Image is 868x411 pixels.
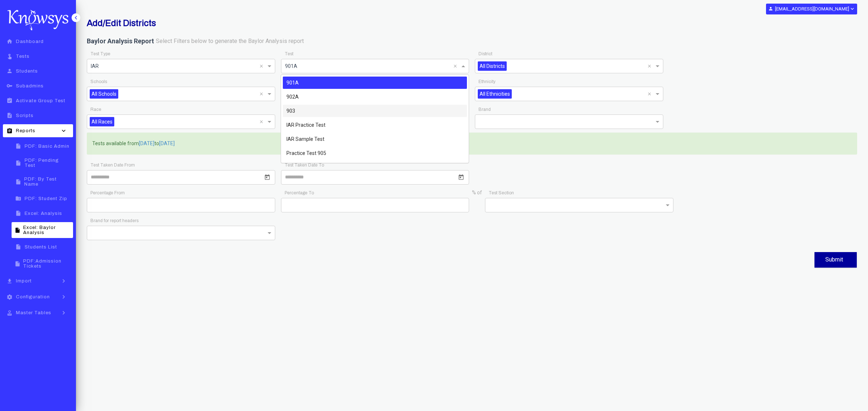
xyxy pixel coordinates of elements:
span: Import [16,278,32,284]
i: insert_drive_file [14,244,23,250]
i: keyboard_arrow_left [72,14,80,21]
label: Select Filters below to generate the Baylor Analysis report [156,37,304,46]
span: PDF: Pending Test [25,158,71,168]
i: expand_more [849,6,855,12]
h2: Add/Edit Districts [87,18,597,28]
app-required-indication: Percentage From [90,190,125,195]
i: approval [5,310,14,316]
app-required-indication: Ethnicity [478,79,495,84]
i: keyboard_arrow_right [58,309,69,316]
i: insert_drive_file [14,227,21,233]
span: Excel: Baylor Analysis [23,225,71,235]
app-required-indication: Brand [478,107,491,112]
i: keyboard_arrow_right [58,277,69,285]
span: PDF: Basic Admin [25,144,69,149]
app-required-indication: Test Section [489,190,514,195]
i: insert_drive_file [14,210,23,216]
span: Students List [25,245,57,250]
app-required-indication: Test Taken Date From [90,163,135,168]
i: insert_drive_file [14,261,21,267]
span: 901A [286,80,299,86]
label: % of [472,189,482,196]
span: All Districts [478,61,507,71]
span: All Ethnicities [478,89,512,99]
span: Clear all [454,62,460,70]
span: PDF: By Test Name [24,177,71,187]
span: Excel: Analysis [25,211,62,216]
i: home [5,38,14,44]
i: file_download [5,278,14,284]
span: 903 [286,108,295,114]
span: Dashboard [16,39,44,44]
span: Clear all [648,62,654,70]
i: touch_app [5,53,14,59]
label: Tests available from to [92,140,175,147]
span: All Races [90,117,114,126]
span: Clear all [260,117,266,126]
button: Open calendar [263,173,272,182]
b: [EMAIL_ADDRESS][DOMAIN_NAME] [775,6,849,12]
i: person [5,68,14,74]
span: Clear all [648,90,654,98]
i: insert_drive_file [14,143,23,149]
button: Submit [814,252,857,268]
i: insert_drive_file [14,179,22,185]
span: Reports [16,128,35,133]
i: assignment_turned_in [5,98,14,104]
app-required-indication: Test Taken Date To [285,163,324,168]
span: Master Tables [16,310,51,315]
b: Baylor Analysis Report [87,37,154,45]
span: Clear all [260,62,266,70]
i: key [5,83,14,89]
app-required-indication: Race [90,107,101,112]
i: insert_drive_file [14,160,23,166]
span: Practice Test 905 [286,150,326,156]
span: PDF: Student Zip [25,196,67,201]
app-required-indication: Test [285,51,293,56]
i: assignment [5,128,14,134]
span: Clear all [260,90,266,98]
span: IAR Practice Test [286,122,325,128]
ng-dropdown-panel: Options list [281,74,469,163]
span: Activate Group Test [16,98,65,103]
i: keyboard_arrow_right [58,293,69,300]
span: PDF:Admission Tickets [23,259,71,269]
i: keyboard_arrow_down [58,127,69,134]
app-required-indication: Test Type [90,51,110,56]
app-required-indication: Schools [90,79,107,84]
i: description [5,112,14,118]
span: Configuration [16,294,50,299]
app-required-indication: Brand for report headers [90,218,139,223]
span: All Schools [90,89,118,99]
span: [DATE] [139,140,154,147]
span: Tests [16,54,30,59]
span: Subadmins [16,83,44,88]
app-required-indication: District [478,51,492,56]
span: 902A [286,94,299,100]
app-required-indication: Percentage To [285,190,314,195]
i: person [768,6,773,11]
span: [DATE] [159,140,175,147]
span: IAR Sample Test [286,136,324,142]
i: folder_zip [14,195,23,202]
span: Scripts [16,113,34,118]
i: settings [5,294,14,300]
span: Students [16,69,38,74]
button: Open calendar [457,173,465,182]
